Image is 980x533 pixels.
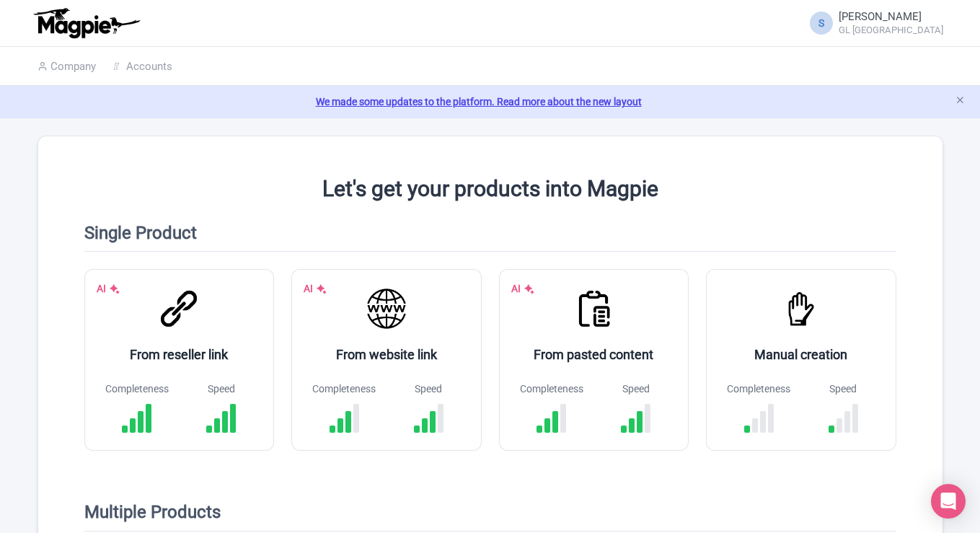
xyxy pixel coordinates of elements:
div: From website link [309,345,464,364]
img: logo-ab69f6fb50320c5b225c76a69d11143b.png [30,7,142,39]
img: AI Symbol [110,283,121,295]
div: Speed [394,382,464,397]
div: Open Intercom Messenger [931,484,966,519]
h2: Single Product [84,224,896,252]
div: From reseller link [102,345,257,364]
div: AI [511,281,536,296]
img: AI Symbol [524,283,536,295]
div: Completeness [309,382,379,397]
div: Completeness [724,382,794,397]
img: AI Symbol [317,283,328,295]
div: From pasted content [517,345,671,364]
div: Manual creation [724,345,878,364]
a: We made some updates to the platform. Read more about the new layout [9,94,971,110]
a: Accounts [115,47,172,87]
div: Speed [808,382,878,397]
a: Company [37,47,97,87]
div: Speed [186,382,256,397]
span: S [805,12,829,35]
div: AI [97,281,121,296]
div: Speed [601,382,671,397]
button: Close announcement [955,93,966,110]
h2: Multiple Products [84,503,896,531]
div: AI [304,281,328,296]
span: [PERSON_NAME] [834,10,920,24]
div: Completeness [517,382,587,397]
small: GL [GEOGRAPHIC_DATA] [834,25,943,35]
div: Completeness [102,382,172,397]
h1: Let's get your products into Magpie [84,177,896,201]
a: S [PERSON_NAME] GL [GEOGRAPHIC_DATA] [797,12,943,35]
a: Manual creation Completeness Speed [706,269,896,468]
